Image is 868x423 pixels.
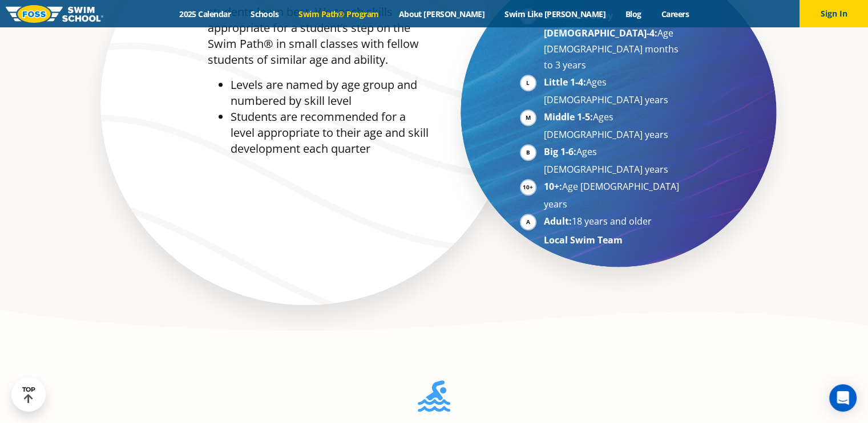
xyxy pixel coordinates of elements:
li: Levels are named by age group and numbered by skill level [231,77,429,109]
div: TOP [22,386,35,404]
a: 2025 Calendar [169,9,241,19]
li: Ages [DEMOGRAPHIC_DATA] years [544,74,684,108]
strong: Little 1-4: [544,76,586,88]
div: Open Intercom Messenger [829,384,857,412]
a: Careers [651,9,699,19]
li: Students are recommended for a level appropriate to their age and skill development each quarter [231,109,429,157]
strong: Adult: [544,215,572,227]
li: Age [DEMOGRAPHIC_DATA] years [544,178,684,212]
img: Foss-Location-Swimming-Pool-Person.svg [418,380,450,419]
strong: Big 1-6: [544,145,576,158]
a: Swim Path® Program [289,9,389,19]
li: Age [DEMOGRAPHIC_DATA] months to 3 years [544,7,684,73]
strong: Middle 1-5: [544,111,593,123]
strong: Local Swim Team [544,234,623,246]
li: Ages [DEMOGRAPHIC_DATA] years [544,109,684,143]
strong: 10+: [544,180,562,193]
a: Blog [615,9,651,19]
img: FOSS Swim School Logo [6,5,103,23]
li: 18 years and older [544,213,684,231]
a: About [PERSON_NAME] [389,9,495,19]
a: Swim Like [PERSON_NAME] [495,9,616,19]
li: Ages [DEMOGRAPHIC_DATA] years [544,144,684,177]
a: Schools [241,9,289,19]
